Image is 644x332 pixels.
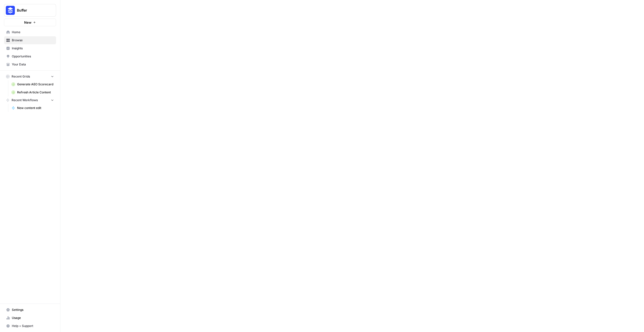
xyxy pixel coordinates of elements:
button: Help + Support [4,322,56,330]
span: Help + Support [12,324,54,328]
button: Workspace: Buffer [4,4,56,17]
a: Insights [4,44,56,52]
a: Refresh Article Content [9,88,56,96]
span: Generate AEO Scorecard [17,82,54,87]
button: New [4,19,56,26]
a: Opportunities [4,52,56,60]
span: Buffer [17,8,47,13]
span: New [24,20,31,25]
a: New content edit [9,104,56,112]
span: Home [12,30,54,34]
button: Recent Grids [4,73,56,80]
img: Buffer Logo [6,6,15,15]
span: Opportunities [12,54,54,59]
span: Insights [12,46,54,51]
span: Browse [12,38,54,43]
span: Recent Workflows [12,98,38,102]
span: Recent Grids [12,74,30,79]
span: Refresh Article Content [17,90,54,95]
span: Your Data [12,62,54,67]
span: Settings [12,308,54,312]
a: Browse [4,36,56,44]
a: Home [4,28,56,36]
a: Usage [4,314,56,322]
span: Usage [12,316,54,320]
span: New content edit [17,106,54,110]
a: Settings [4,306,56,314]
a: Generate AEO Scorecard [9,80,56,88]
a: Your Data [4,60,56,68]
button: Recent Workflows [4,96,56,104]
